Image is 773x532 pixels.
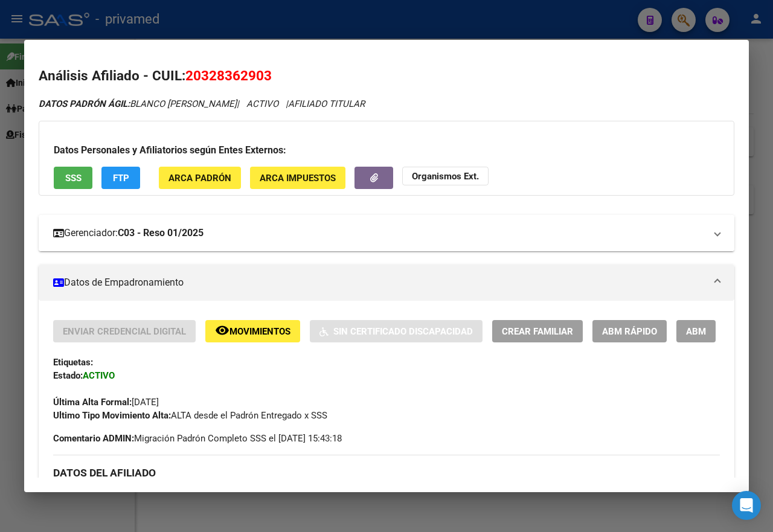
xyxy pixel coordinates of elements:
[310,320,483,342] button: Sin Certificado Discapacidad
[63,326,186,337] span: Enviar Credencial Digital
[168,173,231,184] span: ARCA Padrón
[83,370,115,381] strong: ACTIVO
[39,98,130,109] strong: DATOS PADRÓN ÁGIL:
[185,68,272,83] span: 20328362903
[676,320,716,342] button: ABM
[402,167,489,185] button: Organismos Ext.
[53,432,342,445] span: Migración Padrón Completo SSS el [DATE] 15:43:18
[113,173,129,184] span: FTP
[592,320,667,342] button: ABM Rápido
[54,167,92,189] button: SSS
[333,326,473,337] span: Sin Certificado Discapacidad
[53,410,327,421] span: ALTA desde el Padrón Entregado x SSS
[101,167,140,189] button: FTP
[732,491,761,520] div: Open Intercom Messenger
[412,171,479,182] strong: Organismos Ext.
[39,264,734,301] mat-expansion-panel-header: Datos de Empadronamiento
[502,326,573,337] span: Crear Familiar
[53,357,93,368] strong: Etiquetas:
[205,320,300,342] button: Movimientos
[39,66,734,86] h2: Análisis Afiliado - CUIL:
[229,326,290,337] span: Movimientos
[250,167,345,189] button: ARCA Impuestos
[288,98,365,109] span: AFILIADO TITULAR
[260,173,336,184] span: ARCA Impuestos
[53,370,83,381] strong: Estado:
[53,397,132,408] strong: Última Alta Formal:
[39,98,365,109] i: | ACTIVO |
[39,215,734,251] mat-expansion-panel-header: Gerenciador:C03 - Reso 01/2025
[492,320,583,342] button: Crear Familiar
[159,167,241,189] button: ARCA Padrón
[53,410,171,421] strong: Ultimo Tipo Movimiento Alta:
[53,320,196,342] button: Enviar Credencial Digital
[39,98,237,109] span: BLANCO [PERSON_NAME]
[118,226,204,240] strong: C03 - Reso 01/2025
[54,143,719,158] h3: Datos Personales y Afiliatorios según Entes Externos:
[53,275,705,290] mat-panel-title: Datos de Empadronamiento
[53,433,134,444] strong: Comentario ADMIN:
[215,323,229,338] mat-icon: remove_red_eye
[602,326,657,337] span: ABM Rápido
[53,226,705,240] mat-panel-title: Gerenciador:
[53,466,720,479] h3: DATOS DEL AFILIADO
[686,326,706,337] span: ABM
[65,173,82,184] span: SSS
[53,397,159,408] span: [DATE]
